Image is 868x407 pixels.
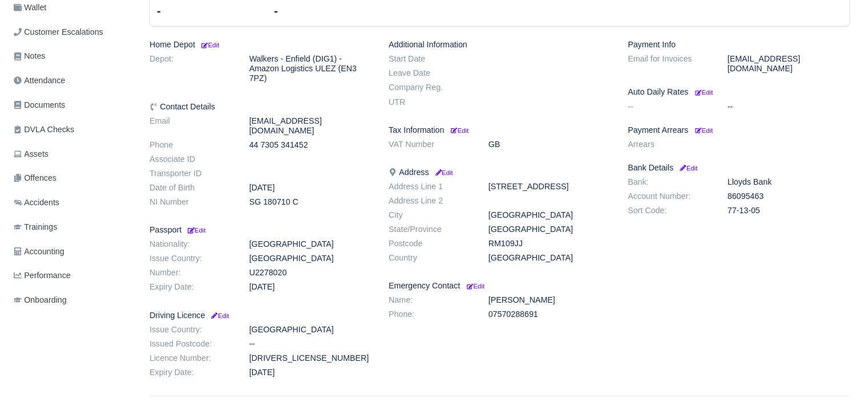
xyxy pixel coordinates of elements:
dd: [GEOGRAPHIC_DATA] [480,225,619,234]
h6: Address [389,168,611,177]
dt: Associate ID [141,154,241,164]
dt: VAT Number [380,140,480,149]
dt: UTR [380,97,480,107]
dt: Email for Invoices [619,54,719,74]
a: Edit [200,40,219,49]
a: Accounting [9,241,136,263]
a: Attendance [9,70,136,92]
dt: State/Province [380,225,480,234]
dt: NI Number [141,197,241,207]
h6: Payment Arrears [628,125,850,135]
small: Edit [186,227,205,234]
span: Performance [14,269,71,282]
dt: Company Reg. [380,83,480,92]
span: DVLA Checks [14,123,74,136]
dt: Sort Code: [619,206,719,215]
dt: Issue Country: [141,325,241,335]
span: Attendance [14,74,65,87]
small: Edit [695,127,713,134]
iframe: Chat Widget [811,352,868,407]
dt: Expiry Date: [141,282,241,292]
dt: Arrears [619,140,719,149]
dd: U2278020 [241,268,380,278]
dd: [DATE] [241,368,380,377]
dd: [GEOGRAPHIC_DATA] [241,239,380,249]
dt: Start Date [380,54,480,64]
span: Assets [14,148,49,161]
a: Offences [9,167,136,189]
dt: Address Line 1 [380,182,480,192]
h6: Contact Details [150,102,372,112]
h6: Home Depot [150,40,372,50]
dt: Nationality: [141,239,241,249]
small: Edit [695,89,713,96]
dt: City [380,210,480,220]
dd: 77-13-05 [719,206,858,215]
dd: [DRIVERS_LICENSE_NUMBER] [241,353,380,363]
span: Documents [14,99,65,112]
a: Performance [9,264,136,287]
a: Notes [9,45,136,67]
dd: 07570288691 [480,310,619,319]
div: - [157,3,257,19]
span: Accidents [14,196,59,209]
dt: Postcode [380,239,480,249]
dt: Email [141,116,241,136]
dd: [EMAIL_ADDRESS][DOMAIN_NAME] [719,54,858,74]
dd: [GEOGRAPHIC_DATA] [241,325,380,335]
a: Documents [9,94,136,116]
h6: Emergency Contact [389,281,611,291]
h6: Tax Information [389,125,611,135]
dd: [GEOGRAPHIC_DATA] [480,253,619,263]
dt: Expiry Date: [141,368,241,377]
dt: -- [619,102,719,112]
h6: Driving Licence [150,311,372,320]
dd: [DATE] [241,282,380,292]
a: Customer Escalations [9,21,136,43]
dt: Bank: [619,177,719,187]
a: Edit [209,311,229,320]
a: Edit [678,163,697,172]
a: Edit [465,281,485,290]
dt: Issued Postcode: [141,339,241,349]
dt: Address Line 2 [380,196,480,206]
dt: Country [380,253,480,263]
h6: Payment Info [628,40,850,50]
span: Accounting [14,245,64,258]
dd: Walkers - Enfield (DIG1) - Amazon Logistics ULEZ (EN3 7PZ) [241,54,380,83]
a: Edit [449,125,469,135]
dt: Phone [141,140,241,150]
a: Edit [186,225,205,234]
h6: Bank Details [628,163,850,173]
span: Customer Escalations [14,26,103,39]
dt: Phone: [380,310,480,319]
span: Wallet [14,1,46,14]
dd: Lloyds Bank [719,177,858,187]
dt: Date of Birth [141,183,241,193]
dd: RM109JJ [480,239,619,249]
small: Edit [451,127,469,134]
small: Edit [433,169,453,176]
a: Assets [9,143,136,165]
dd: [STREET_ADDRESS] [480,182,619,192]
span: Notes [14,50,45,63]
dd: GB [480,140,619,149]
dd: [GEOGRAPHIC_DATA] [241,254,380,263]
span: Onboarding [14,294,67,307]
dd: -- [241,339,380,349]
small: Edit [200,42,219,48]
small: Edit [467,283,485,290]
a: Onboarding [9,289,136,311]
dd: [DATE] [241,183,380,193]
dt: Transporter ID [141,169,241,178]
a: Accidents [9,192,136,214]
dd: 44 7305 341452 [241,140,380,150]
span: Offences [14,172,56,185]
h6: Auto Daily Rates [628,87,850,97]
dd: 86095463 [719,192,858,201]
dt: Issue Country: [141,254,241,263]
dd: SG 180710 C [241,197,380,207]
div: - [274,3,374,19]
dd: [PERSON_NAME] [480,295,619,305]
